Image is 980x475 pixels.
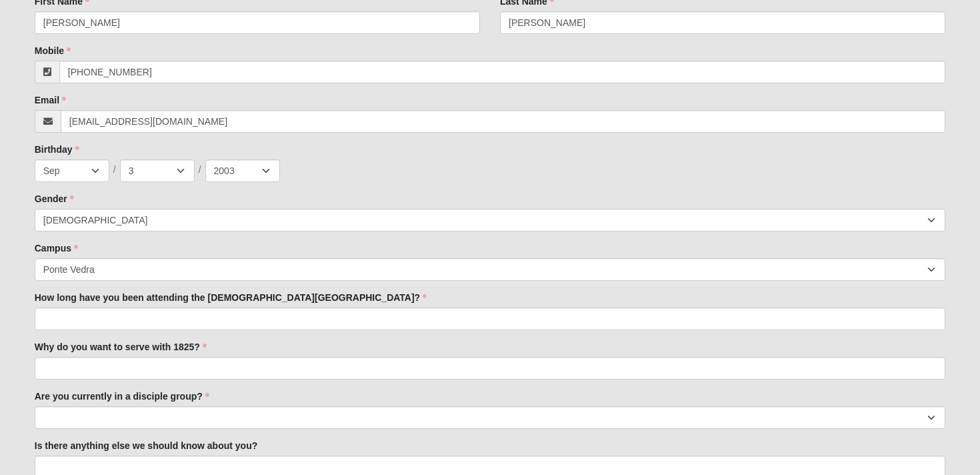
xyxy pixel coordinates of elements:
label: Why do you want to serve with 1825? [35,340,207,354]
label: Are you currently in a disciple group? [35,390,209,403]
label: Email [35,93,66,107]
span: / [113,163,116,177]
label: Is there anything else we should know about you? [35,439,258,452]
label: Gender [35,192,74,205]
label: How long have you been attending the [DEMOGRAPHIC_DATA][GEOGRAPHIC_DATA]? [35,291,427,304]
span: / [199,163,201,177]
label: Birthday [35,143,79,156]
label: Mobile [35,44,71,57]
label: Campus [35,242,78,255]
